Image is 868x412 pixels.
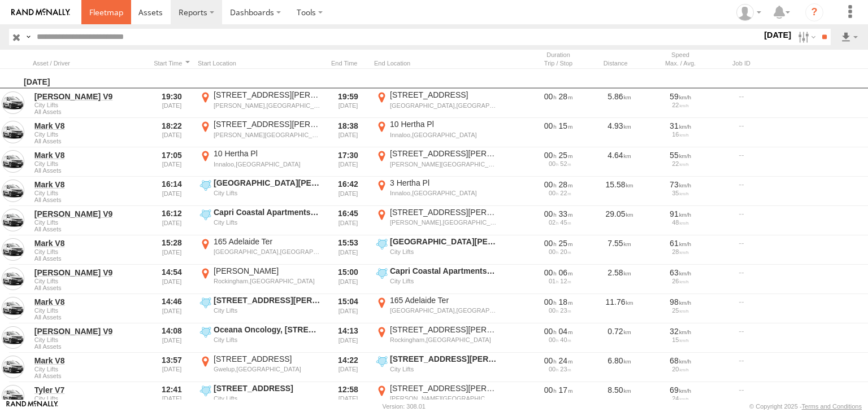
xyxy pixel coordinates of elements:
div: 10 Hertha Pl [390,119,497,129]
span: 00 [544,180,557,189]
div: [PERSON_NAME] [214,266,320,276]
span: 28 [559,92,573,101]
div: 3 Hertha Pl [390,178,497,188]
div: [1500s] 18/09/2025 15:28 - 18/09/2025 15:53 [532,238,585,248]
a: Mark V8 [34,121,144,131]
span: 00 [544,268,557,277]
div: 13:57 [DATE] [150,354,193,381]
div: 16:45 [DATE] [327,207,370,234]
div: [GEOGRAPHIC_DATA],[GEOGRAPHIC_DATA] [390,306,497,314]
span: 00 [544,356,557,365]
span: 22 [560,190,571,196]
div: 25 [654,307,707,314]
a: Mark V8 [34,238,144,248]
span: 00 [549,248,558,255]
label: Click to View Event Location [374,178,498,205]
span: 00 [549,366,558,372]
div: 8.50 [591,383,648,410]
span: 17 [559,385,573,395]
div: 20 [654,366,707,372]
div: [STREET_ADDRESS] [214,383,320,393]
div: [PERSON_NAME],[GEOGRAPHIC_DATA] [214,102,320,109]
a: [PERSON_NAME] V9 [34,326,144,336]
div: 31 [654,121,707,131]
div: 0.72 [591,325,648,352]
div: [1043s] 18/09/2025 12:41 - 18/09/2025 12:58 [532,385,585,395]
div: [STREET_ADDRESS][PERSON_NAME] [390,325,497,335]
label: Click to View Event Location [198,90,322,117]
label: Export results as... [840,29,859,45]
div: Gwelup,[GEOGRAPHIC_DATA] [214,365,320,373]
span: 52 [560,160,571,167]
div: [1117s] 18/09/2025 14:46 - 18/09/2025 15:04 [532,297,585,307]
span: 18 [559,297,573,306]
div: City Lifts [214,306,320,314]
div: 48 [654,219,707,226]
div: Oceana Oncology, [STREET_ADDRESS] [214,325,320,335]
span: 00 [544,327,557,336]
div: 26 [654,278,707,284]
div: 22 [654,102,707,108]
div: 14:46 [DATE] [150,295,193,322]
div: Click to Sort [33,59,146,67]
span: 00 [544,385,557,395]
div: [GEOGRAPHIC_DATA],[GEOGRAPHIC_DATA] [214,248,320,256]
div: Innaloo,[GEOGRAPHIC_DATA] [390,189,497,197]
span: Filter Results to this Group [34,284,144,291]
div: 16:14 [DATE] [150,178,193,205]
div: 32 [654,326,707,336]
label: Click to View Event Location [198,383,322,410]
a: [PERSON_NAME] V9 [34,209,144,219]
a: Mark V8 [34,356,144,366]
span: 20 [560,248,571,255]
div: Rockingham,[GEOGRAPHIC_DATA] [390,336,497,344]
div: 14:13 [DATE] [327,325,370,352]
label: Click to View Event Location [198,178,322,205]
span: 15 [559,121,573,130]
span: 00 [544,297,557,306]
div: 10 Hertha Pl [214,148,320,159]
div: [GEOGRAPHIC_DATA][PERSON_NAME] - 48 [GEOGRAPHIC_DATA] [390,236,497,247]
div: [PERSON_NAME][GEOGRAPHIC_DATA],[GEOGRAPHIC_DATA] [390,395,497,402]
label: Click to View Event Location [198,325,322,352]
div: 17:30 [DATE] [327,148,370,176]
span: 25 [559,151,573,160]
span: 00 [549,336,558,343]
div: [STREET_ADDRESS][PERSON_NAME] [214,295,320,305]
span: 24 [559,356,573,365]
a: Mark V8 [34,150,144,160]
span: 23 [560,366,571,372]
span: Filter Results to this Group [34,314,144,321]
div: Capri Coastal Apartments - [STREET_ADDRESS] [214,207,320,217]
div: 24 [654,395,707,402]
span: 00 [549,160,558,167]
div: 165 Adelaide Ter [214,236,320,247]
a: Mark V8 [34,179,144,190]
div: Grainge Ryall [732,4,765,21]
div: 69 [654,385,707,395]
div: [STREET_ADDRESS][PERSON_NAME] [214,90,320,100]
div: 12:58 [DATE] [327,383,370,410]
div: 63 [654,268,707,278]
div: [1989s] 18/09/2025 16:12 - 18/09/2025 16:45 [532,209,585,219]
span: 00 [549,190,558,196]
label: Click to View Event Location [198,236,322,264]
span: City Lifts [34,160,144,167]
span: 00 [544,121,557,130]
div: City Lifts [214,218,320,226]
div: 2.58 [591,266,648,293]
div: City Lifts [390,248,497,256]
a: Mark V8 [34,297,144,307]
div: [PERSON_NAME][GEOGRAPHIC_DATA],[GEOGRAPHIC_DATA] [214,131,320,139]
label: Click to View Event Location [198,148,322,176]
div: 12:41 [DATE] [150,383,193,410]
div: [1695s] 18/09/2025 16:14 - 18/09/2025 16:42 [532,179,585,190]
div: [275s] 18/09/2025 14:08 - 18/09/2025 14:13 [532,326,585,336]
a: View Asset in Asset Management [2,238,24,261]
label: Click to View Event Location [198,354,322,381]
div: 18:38 [DATE] [327,119,370,146]
div: City Lifts [214,395,320,402]
img: rand-logo.svg [11,8,70,16]
div: [GEOGRAPHIC_DATA][PERSON_NAME] - 48 [GEOGRAPHIC_DATA] [214,178,320,188]
label: Click to View Event Location [374,383,498,410]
